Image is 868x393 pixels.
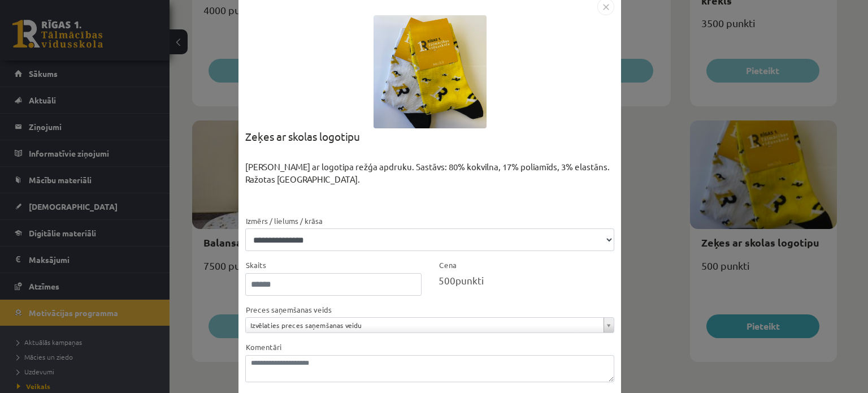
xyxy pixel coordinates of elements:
label: Izmērs / lielums / krāsa [245,215,323,227]
div: Zeķes ar skolas logotipu [245,128,614,161]
div: [PERSON_NAME] ar logotipa režģa apdruku. Sastāvs: 80% kokvilna, 17% poliamīds, 3% elastāns. Ražot... [245,161,614,214]
div: punkti [439,273,615,288]
a: Izvēlaties preces saņemšanas veidu [246,318,614,332]
label: Cena [439,260,457,271]
span: Izvēlaties preces saņemšanas veidu [250,318,599,332]
label: Komentāri [245,342,281,353]
label: Skaits [245,260,266,271]
label: Preces saņemšanas veids [245,304,332,316]
span: 500 [439,274,455,286]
